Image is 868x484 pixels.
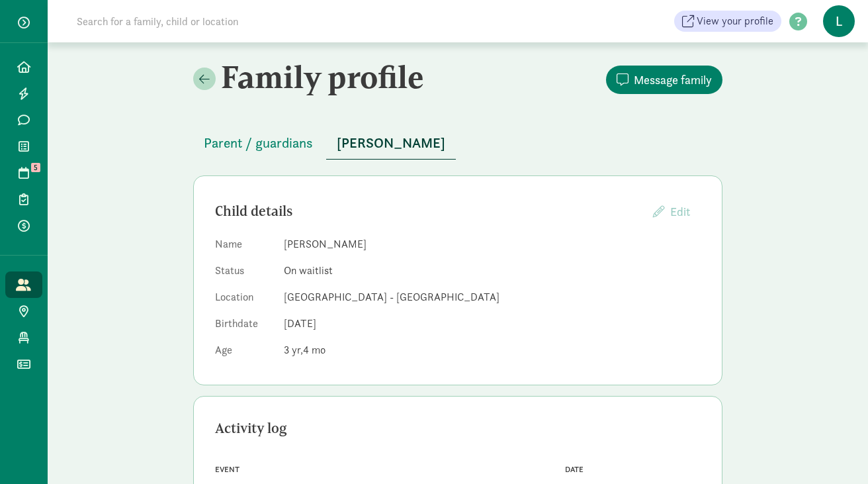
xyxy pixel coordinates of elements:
span: 3 [284,343,303,357]
button: Edit [642,197,701,226]
dt: Age [215,342,273,363]
iframe: Chat Widget [802,420,868,484]
span: [DATE] [284,316,316,330]
span: 5 [31,163,40,172]
a: 5 [5,160,42,186]
span: Message family [634,71,712,89]
span: Date [565,465,584,474]
input: Search for a family, child or location [69,8,440,34]
button: [PERSON_NAME] [326,127,456,160]
dt: Name [215,236,273,258]
div: Child details [215,201,642,222]
a: Parent / guardians [193,136,324,151]
span: View your profile [697,13,773,29]
span: Parent / guardians [204,132,313,154]
span: Edit [670,204,690,219]
button: Parent / guardians [193,127,324,159]
span: Event [215,465,239,474]
dd: [GEOGRAPHIC_DATA] - [GEOGRAPHIC_DATA] [284,289,701,305]
h2: Family profile [193,58,455,95]
a: [PERSON_NAME] [326,136,456,151]
dt: Status [215,263,273,284]
dt: Birthdate [215,316,273,337]
span: L [823,5,855,37]
div: Activity log [215,418,701,439]
dt: Location [215,289,273,311]
dd: On waitlist [284,263,701,279]
span: 4 [303,343,325,357]
a: View your profile [674,11,781,32]
button: Message family [606,66,722,94]
span: [PERSON_NAME] [337,132,445,154]
dd: [PERSON_NAME] [284,236,701,252]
